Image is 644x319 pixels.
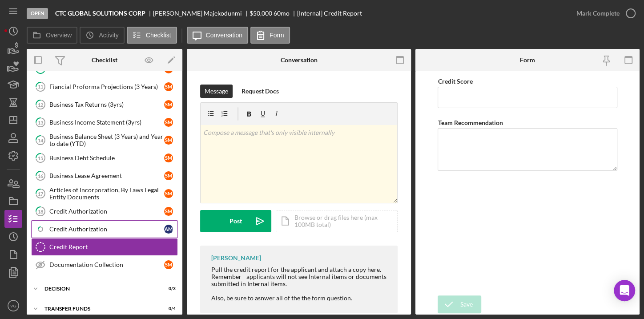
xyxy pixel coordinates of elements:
[49,208,164,215] div: Credit Authorization
[31,202,178,220] a: 18Credit AuthorizationSM
[164,225,173,234] div: A M
[31,238,178,256] a: Credit Report
[164,136,173,145] div: S M
[614,280,635,301] div: Open Intercom Messenger
[237,85,283,98] button: Request Docs
[49,243,177,250] div: Credit Report
[44,286,153,291] div: Decision
[38,155,43,161] tspan: 15
[187,27,249,44] button: Conversation
[38,173,44,178] tspan: 16
[31,256,178,274] a: Documentation CollectionSM
[274,10,290,17] div: 60 mo
[160,286,176,291] div: 0 / 3
[49,83,164,90] div: Fiancial Proforma Projections (3 Years)
[31,78,178,96] a: 11Fiancial Proforma Projections (3 Years)SM
[438,295,481,313] button: Save
[206,32,243,39] label: Conversation
[31,131,178,149] a: 14Business Balance Sheet (3 Years) and Year to date (YTD)SM
[164,100,173,109] div: S M
[38,84,43,89] tspan: 11
[49,186,164,201] div: Articles of Incorporation, By Laws Legal Entity Documents
[10,303,16,308] text: VG
[44,306,153,311] div: Transfer Funds
[460,295,472,313] div: Save
[200,210,271,232] button: Post
[211,295,389,302] div: Also, be sure to asnwer all of the the form question.
[205,85,228,98] div: Message
[164,207,173,216] div: S M
[211,254,261,262] div: [PERSON_NAME]
[153,10,250,17] div: [PERSON_NAME] Majekodunmi
[49,119,164,126] div: Business Income Statement (3yrs)
[38,190,44,196] tspan: 17
[200,85,233,98] button: Message
[164,82,173,91] div: S M
[49,261,164,268] div: Documentation Collection
[31,185,178,202] a: 17Articles of Incorporation, By Laws Legal Entity DocumentsSM
[31,167,178,185] a: 16Business Lease AgreementSM
[160,306,176,311] div: 0 / 4
[31,220,178,238] a: Credit AuthorizationAM
[250,27,290,44] button: Form
[4,297,22,315] button: VG
[164,171,173,180] div: S M
[164,153,173,162] div: S M
[31,96,178,113] a: 12Business Tax Returns (3yrs)SM
[241,85,279,98] div: Request Docs
[46,32,72,39] label: Overview
[80,27,124,44] button: Activity
[49,172,164,179] div: Business Lease Agreement
[49,133,164,147] div: Business Balance Sheet (3 Years) and Year to date (YTD)
[438,119,503,126] label: Team Recommendation
[297,10,362,17] div: [Internal] Credit Report
[49,154,164,162] div: Business Debt Schedule
[250,9,272,17] span: $50,000
[211,266,389,287] div: Pull the credit report for the applicant and attach a copy here. Remember - applicants will not s...
[31,113,178,131] a: 13Business Income Statement (3yrs)SM
[229,210,242,232] div: Post
[520,57,535,64] div: Form
[146,32,171,39] label: Checklist
[438,77,472,85] label: Credit Score
[49,101,164,108] div: Business Tax Returns (3yrs)
[281,57,318,64] div: Conversation
[164,118,173,127] div: S M
[38,208,43,214] tspan: 18
[31,149,178,167] a: 15Business Debt ScheduleSM
[38,101,43,107] tspan: 12
[27,27,77,44] button: Overview
[38,137,44,143] tspan: 14
[164,260,173,269] div: S M
[568,4,640,22] button: Mark Complete
[99,32,118,39] label: Activity
[49,226,164,233] div: Credit Authorization
[576,4,620,22] div: Mark Complete
[164,189,173,198] div: S M
[27,8,48,19] div: Open
[270,32,284,39] label: Form
[38,119,43,125] tspan: 13
[127,27,177,44] button: Checklist
[92,57,117,64] div: Checklist
[55,10,145,17] b: CTC GLOBAL SOLUTIONS CORP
